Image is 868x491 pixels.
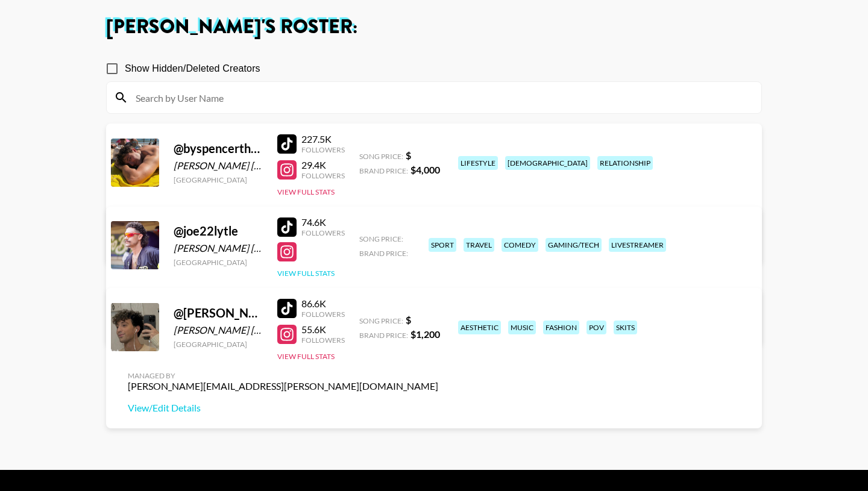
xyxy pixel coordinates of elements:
div: Followers [301,171,345,180]
input: Search by User Name [128,88,754,107]
strong: $ 4,000 [410,164,440,175]
strong: $ 1,200 [410,328,440,340]
span: Brand Price: [359,166,408,175]
div: aesthetic [458,321,501,334]
div: @ joe22lytle [174,224,263,239]
div: relationship [597,156,653,170]
button: View Full Stats [277,187,335,196]
div: Managed By [128,371,438,380]
div: music [508,321,536,334]
div: [PERSON_NAME] [PERSON_NAME] [174,242,263,254]
div: Followers [301,228,345,237]
div: [GEOGRAPHIC_DATA] [174,258,263,267]
div: @ byspencerthomas [174,141,263,156]
div: [PERSON_NAME][EMAIL_ADDRESS][PERSON_NAME][DOMAIN_NAME] [128,380,438,392]
div: 29.4K [301,159,345,171]
div: skits [614,321,637,334]
div: Followers [301,145,345,154]
div: 55.6K [301,324,345,336]
div: fashion [543,321,579,334]
span: Song Price: [359,234,403,243]
button: View Full Stats [277,269,335,278]
strong: $ [406,314,411,325]
div: @ [PERSON_NAME] [174,305,263,321]
a: View/Edit Details [128,402,438,414]
div: [DEMOGRAPHIC_DATA] [505,156,590,170]
h1: [PERSON_NAME] 's Roster: [106,17,762,37]
div: 227.5K [301,133,345,145]
strong: $ [406,149,411,161]
div: [PERSON_NAME] [PERSON_NAME] [174,324,263,336]
div: [PERSON_NAME] [PERSON_NAME] [174,160,263,172]
span: Song Price: [359,316,403,325]
div: 86.6K [301,298,345,310]
span: Brand Price: [359,249,408,258]
div: Followers [301,310,345,319]
span: Show Hidden/Deleted Creators [125,61,260,76]
span: Brand Price: [359,331,408,340]
div: [GEOGRAPHIC_DATA] [174,175,263,184]
span: Song Price: [359,152,403,161]
div: travel [464,238,494,252]
div: sport [429,238,456,252]
div: Followers [301,336,345,345]
div: lifestyle [458,156,498,170]
div: comedy [502,238,538,252]
div: pov [587,321,606,334]
button: View Full Stats [277,352,335,361]
div: livestreamer [609,238,666,252]
div: gaming/tech [546,238,602,252]
div: 74.6K [301,216,345,228]
div: [GEOGRAPHIC_DATA] [174,340,263,349]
